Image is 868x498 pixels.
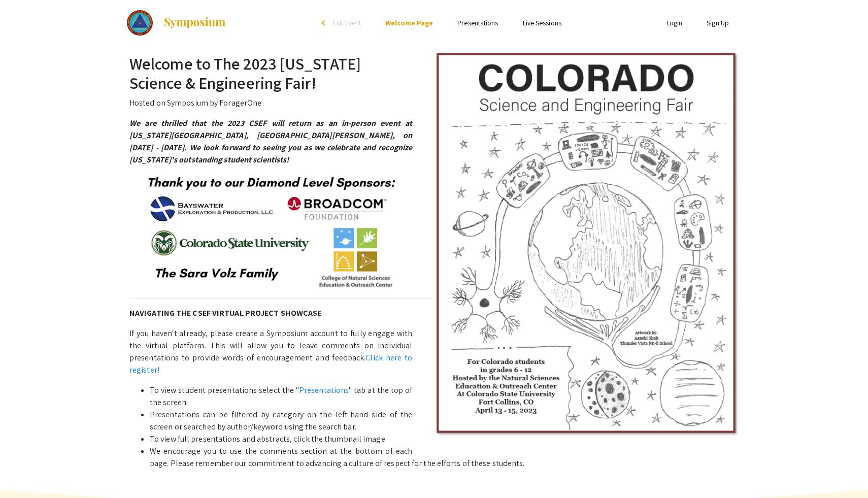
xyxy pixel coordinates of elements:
li: To view student presentations select the " " tab at the top of the screen. [150,384,739,409]
img: Symposium by ForagerOne [163,17,226,29]
strong: NAVIGATING THE CSEF VIRTUAL PROJECT SHOWCASE [129,308,321,318]
span: Exit Event [333,18,361,27]
h2: Welcome to The 2023 [US_STATE] Science & Engineering Fair! [129,54,739,93]
a: Login [666,18,683,27]
p: Hosted on Symposium by ForagerOne [129,97,739,109]
a: Presentations [457,18,498,27]
div: arrow_back_ios [322,20,328,26]
img: The 2023 Colorado Science & Engineering Fair [127,10,153,36]
li: Presentations can be filtered by category on the left-hand side of the screen or searched by auth... [150,409,739,433]
a: Sign Up [707,18,729,27]
img: 2023 Partners [144,174,398,290]
a: Welcome Page [385,18,433,27]
li: We encourage you to use the comments section at the bottom of each page. Please remember our comm... [150,445,739,470]
p: If you haven't already, please create a Symposium account to fully engage with the virtual platfo... [129,327,739,376]
a: Presentations [299,385,349,395]
a: The 2023 Colorado Science & Engineering Fair [127,10,226,36]
em: We are thrilled that the 2023 CSEF will return as an in-person event at [US_STATE][GEOGRAPHIC_DAT... [129,118,412,165]
li: To view full presentations and abstracts, click the thumbnail image [150,433,739,445]
iframe: Chat [8,452,43,490]
img: The 2023 Colorado Science & Engineering Fair [434,51,739,437]
a: Live Sessions [523,18,561,27]
a: Click here to register! [129,352,412,375]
